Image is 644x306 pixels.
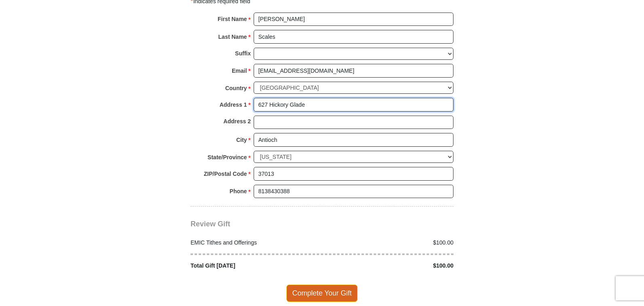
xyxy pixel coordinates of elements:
[236,134,247,146] strong: City
[208,152,247,163] strong: State/Province
[218,31,247,42] strong: Last Name
[220,99,247,110] strong: Address 1
[232,65,247,76] strong: Email
[191,220,230,228] span: Review Gift
[186,238,322,247] div: EMIC Tithes and Offerings
[223,116,251,127] strong: Address 2
[218,13,247,25] strong: First Name
[186,262,322,270] div: Total Gift [DATE]
[225,82,247,94] strong: Country
[286,285,358,302] span: Complete Your Gift
[230,186,247,197] strong: Phone
[204,168,247,179] strong: ZIP/Postal Code
[322,262,458,270] div: $100.00
[235,48,251,59] strong: Suffix
[322,238,458,247] div: $100.00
